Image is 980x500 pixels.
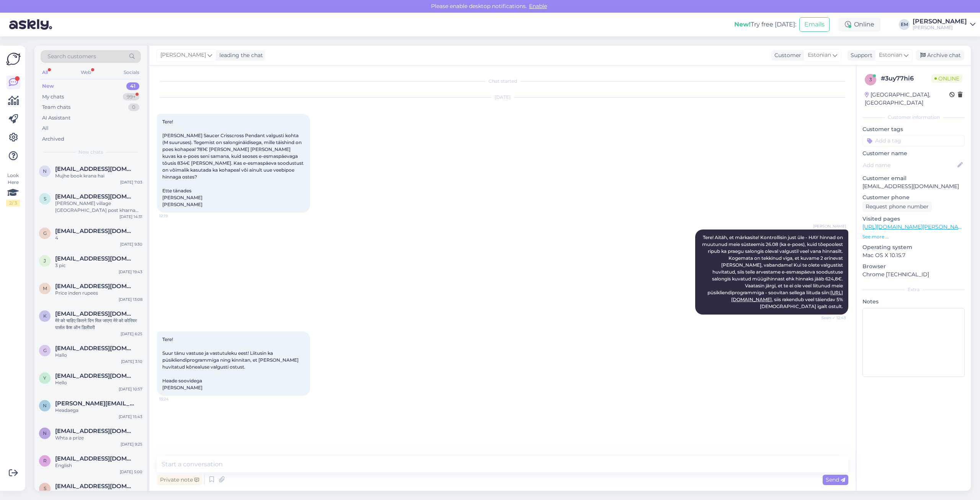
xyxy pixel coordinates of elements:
div: [DATE] 9:25 [121,441,142,447]
span: Online [931,74,962,83]
div: Hallo [55,352,142,359]
div: English [55,462,142,469]
span: Tere! [PERSON_NAME] Saucer Crisscross Pendant valgusti kohta (M suuruses). Tegemist on salonginäi... [162,119,305,207]
div: AI Assistant [42,114,70,122]
span: 12:19 [159,213,188,219]
div: Web [79,67,93,77]
span: kingstarbigboobs@gmail.com [55,310,135,317]
span: g [43,230,47,236]
p: [EMAIL_ADDRESS][DOMAIN_NAME] [862,182,965,190]
span: New chats [78,149,103,156]
p: Customer email [862,174,965,182]
p: Visited pages [862,215,965,223]
div: Support [848,51,872,59]
div: [DATE] 9:30 [120,241,142,247]
div: leading the chat [216,51,263,59]
button: Emails [799,17,830,32]
div: [GEOGRAPHIC_DATA], [GEOGRAPHIC_DATA] [865,91,949,107]
p: Browser [862,262,965,270]
div: New [42,82,54,90]
span: Send [826,476,845,483]
p: Mac OS X 10.15.7 [862,251,965,259]
input: Add name [863,161,956,169]
div: [DATE] 7:03 [120,179,142,185]
span: Estonian [879,51,902,59]
span: nikhilfuse1234@gmail.com [55,428,135,434]
div: All [42,125,49,132]
div: Hello [55,379,142,386]
a: [PERSON_NAME][PERSON_NAME] [913,18,975,31]
div: Request phone number [862,202,932,212]
span: gurjarvishnu26382@gmail.com [55,345,135,352]
span: [PERSON_NAME] [813,223,846,229]
span: Enable [527,3,549,10]
span: m [43,285,47,291]
div: # 3uy77hi6 [881,74,931,83]
span: k [43,313,47,319]
div: 99+ [123,93,139,101]
div: Look Here [6,172,20,207]
div: My chats [42,93,64,101]
span: surajkumarsurajkumar42341@gmail.com [55,193,135,200]
div: [PERSON_NAME] [913,18,967,25]
p: Customer phone [862,193,965,202]
img: Askly Logo [6,52,21,66]
div: EM [899,19,910,30]
div: Online [839,18,880,31]
input: Add a tag [862,135,965,146]
div: मेरे को चाहिए कितने दिन मिल जाएगा मेरे को कोरियर पार्सल कैश ऑन डिलीवरी [55,317,142,331]
a: [URL][DOMAIN_NAME][PERSON_NAME] [862,223,968,230]
span: n [43,168,47,174]
div: [DATE] [157,94,848,101]
div: [DATE] 6:25 [121,331,142,337]
span: s [44,485,46,491]
div: [DATE] 14:31 [119,214,142,220]
span: n [43,430,47,436]
span: n [43,403,47,408]
p: Customer name [862,149,965,157]
div: Customer [771,51,801,59]
span: j [44,258,46,264]
div: Private note [157,475,202,485]
p: Chrome [TECHNICAL_ID] [862,270,965,279]
div: Socials [122,67,141,77]
div: Archive chat [916,50,964,61]
span: ravikumar42335@gmail.com [55,455,135,462]
div: 2 / 3 [6,200,20,207]
div: Mujhe book krana hai [55,172,142,179]
div: [PERSON_NAME] village [GEOGRAPHIC_DATA] post kharna thana chandan distick banka me rahte hai [55,200,142,214]
div: Extra [862,286,965,293]
div: [DATE] 3:10 [121,359,142,364]
div: [DATE] 10:57 [119,386,142,392]
span: g [43,348,47,353]
span: nora.tamm@gag.ee [55,400,135,407]
div: Price inden rupees [55,290,142,297]
span: jaiswalbabua96@gmail.com [55,255,135,262]
span: nitishgupta0426@gmail.com [55,166,135,172]
div: All [41,67,49,77]
div: [DATE] 19:43 [119,269,142,275]
div: [DATE] 5:00 [120,469,142,475]
span: yadavs13615@gmail.com [55,372,135,379]
div: 3 pic [55,262,142,269]
span: gopalbharwadmer@gmil.com [55,228,135,234]
div: Customer information [862,114,965,121]
span: [PERSON_NAME] [160,51,206,59]
p: Customer tags [862,125,965,133]
p: See more ... [862,233,965,240]
div: 4 [55,234,142,241]
div: Archived [42,135,64,143]
span: Tere! Suur tänu vastuse ja vastutuleku eest! Liitusin ka püsikliendiprogrammiga ning kinnitan, et... [162,336,300,390]
div: Headaega [55,407,142,414]
div: Book kaise kare [55,490,142,497]
span: sm0911353@gmail.com [55,483,135,490]
div: [DATE] 13:08 [119,297,142,302]
span: 13:24 [159,396,188,402]
span: r [43,458,47,464]
div: [PERSON_NAME] [913,25,967,31]
div: 0 [128,103,139,111]
div: Team chats [42,103,70,111]
p: Notes [862,298,965,306]
b: New! [734,21,751,28]
div: 41 [126,82,139,90]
